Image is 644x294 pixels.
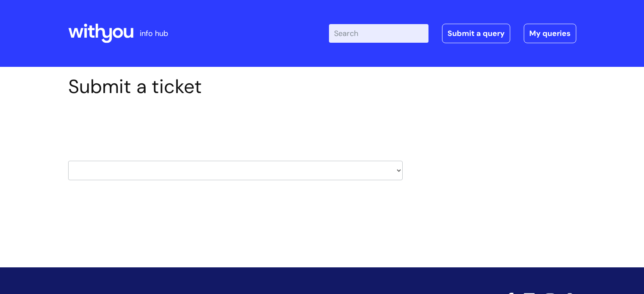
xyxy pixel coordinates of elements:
[442,24,510,43] a: Submit a query
[68,118,403,133] h2: Select issue type
[329,24,428,43] input: Search
[140,27,168,40] p: info hub
[524,24,576,43] a: My queries
[68,75,403,98] h1: Submit a ticket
